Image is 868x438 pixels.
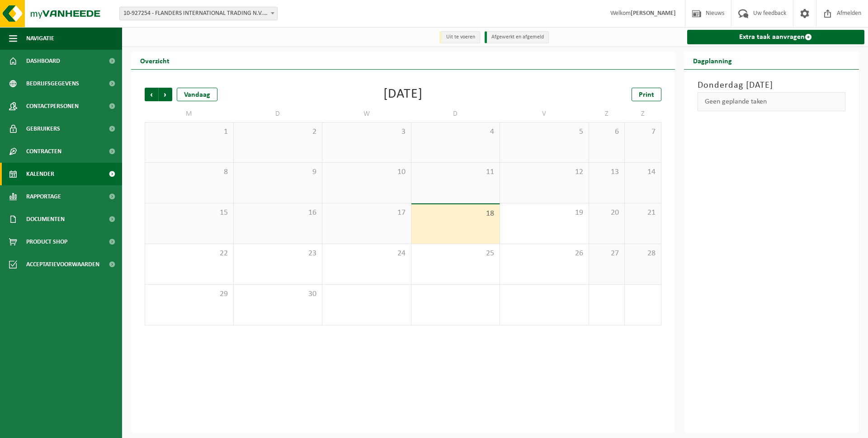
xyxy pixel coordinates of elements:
[505,127,584,137] span: 5
[26,27,54,50] span: Navigatie
[411,106,500,122] td: D
[145,106,234,122] td: M
[698,92,846,111] div: Geen geplande taken
[26,72,79,95] span: Bedrijfsgegevens
[632,88,661,101] a: Print
[629,249,656,259] span: 28
[234,106,323,122] td: D
[26,185,61,208] span: Rapportage
[26,140,61,163] span: Contracten
[26,95,79,118] span: Contactpersonen
[120,7,277,20] span: 10-927254 - FLANDERS INTERNATIONAL TRADING N.V. - ZWALM
[177,88,217,101] div: Vandaag
[631,10,676,17] strong: [PERSON_NAME]
[684,52,741,69] h2: Dagplanning
[416,127,495,137] span: 4
[625,106,661,122] td: Z
[639,91,654,99] span: Print
[150,249,229,259] span: 22
[159,88,172,101] span: Volgende
[238,289,318,299] span: 30
[505,249,584,259] span: 26
[416,249,495,259] span: 25
[416,167,495,177] span: 11
[485,31,549,43] li: Afgewerkt en afgemeld
[145,88,158,101] span: Vorige
[238,208,318,218] span: 16
[500,106,589,122] td: V
[150,127,229,137] span: 1
[629,167,656,177] span: 14
[439,31,480,43] li: Uit te voeren
[150,167,229,177] span: 8
[26,253,99,276] span: Acceptatievoorwaarden
[327,208,406,218] span: 17
[594,167,620,177] span: 13
[698,79,846,92] h3: Donderdag [DATE]
[594,249,620,259] span: 27
[26,50,60,72] span: Dashboard
[150,208,229,218] span: 15
[238,249,318,259] span: 23
[505,167,584,177] span: 12
[505,208,584,218] span: 19
[327,167,406,177] span: 10
[687,30,865,44] a: Extra taak aanvragen
[383,88,423,101] div: [DATE]
[629,127,656,137] span: 7
[238,127,318,137] span: 2
[119,7,278,20] span: 10-927254 - FLANDERS INTERNATIONAL TRADING N.V. - ZWALM
[26,231,67,253] span: Product Shop
[322,106,411,122] td: W
[26,208,65,231] span: Documenten
[589,106,625,122] td: Z
[131,52,179,69] h2: Overzicht
[594,208,620,218] span: 20
[26,163,54,185] span: Kalender
[150,289,229,299] span: 29
[238,167,318,177] span: 9
[416,209,495,219] span: 18
[629,208,656,218] span: 21
[26,118,60,140] span: Gebruikers
[327,249,406,259] span: 24
[327,127,406,137] span: 3
[594,127,620,137] span: 6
